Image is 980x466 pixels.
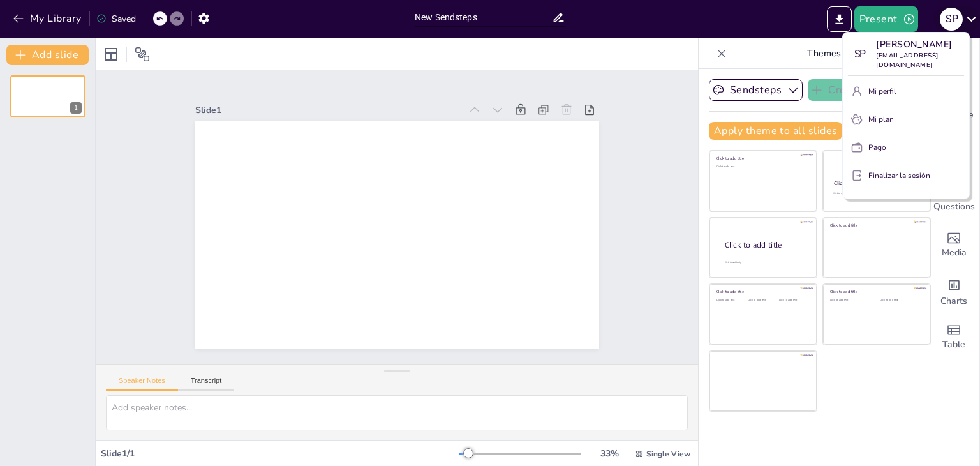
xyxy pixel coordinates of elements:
button: Mi perfil [848,81,964,101]
button: Finalizar la sesión [848,165,964,186]
button: Pago [848,137,964,158]
font: SP [854,48,865,60]
font: Mi plan [868,114,894,124]
font: [EMAIL_ADDRESS][DOMAIN_NAME] [876,51,939,70]
button: Mi plan [848,109,964,130]
font: [PERSON_NAME] [876,38,953,50]
font: Pago [868,142,886,153]
font: Finalizar la sesión [868,170,930,181]
font: Mi perfil [868,86,896,96]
